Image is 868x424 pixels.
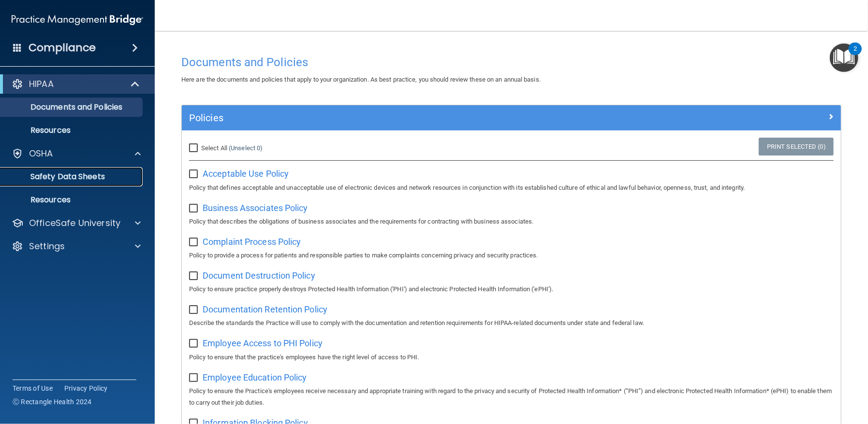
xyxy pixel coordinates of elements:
p: Policy that describes the obligations of business associates and the requirements for contracting... [189,216,834,227]
span: Complaint Process Policy [203,237,301,247]
a: (Unselect 0) [229,144,263,152]
p: Policy to ensure practice properly destroys Protected Health Information ('PHI') and electronic P... [189,283,834,295]
a: Terms of Use [13,383,53,393]
span: Ⓒ Rectangle Health 2024 [13,397,92,407]
span: Acceptable Use Policy [203,169,289,179]
p: Policy that defines acceptable and unacceptable use of electronic devices and network resources i... [189,182,834,194]
h4: Documents and Policies [181,56,841,69]
div: 2 [853,49,857,61]
h5: Policies [189,113,669,123]
p: OfficeSafe University [29,217,120,229]
span: Business Associates Policy [203,203,308,213]
a: OfficeSafe University [12,217,141,229]
img: PMB logo [12,10,143,29]
span: Here are the documents and policies that apply to your organization. As best practice, you should... [181,76,541,83]
h4: Compliance [29,41,96,55]
p: Resources [6,195,138,205]
a: Privacy Policy [64,383,108,393]
p: OSHA [29,148,53,159]
button: Open Resource Center, 2 new notifications [830,43,858,72]
p: Policy to ensure the Practice's employees receive necessary and appropriate training with regard ... [189,385,834,409]
p: Documents and Policies [6,102,138,112]
p: Settings [29,240,65,252]
p: Safety Data Sheets [6,172,138,182]
a: HIPAA [12,78,140,90]
span: Employee Education Policy [203,372,307,382]
a: Print Selected (0) [759,138,834,155]
a: Policies [189,110,834,126]
span: Documentation Retention Policy [203,304,327,314]
span: Document Destruction Policy [203,270,315,281]
span: Select All [201,144,227,152]
p: Describe the standards the Practice will use to comply with the documentation and retention requi... [189,317,834,329]
p: HIPAA [29,78,54,90]
p: Policy to ensure that the practice's employees have the right level of access to PHI. [189,352,834,363]
input: Select All (Unselect 0) [189,144,200,152]
p: Policy to provide a process for patients and responsible parties to make complaints concerning pr... [189,250,834,261]
p: Resources [6,126,138,135]
span: Employee Access to PHI Policy [203,338,323,348]
a: Settings [12,240,141,252]
a: OSHA [12,148,141,159]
